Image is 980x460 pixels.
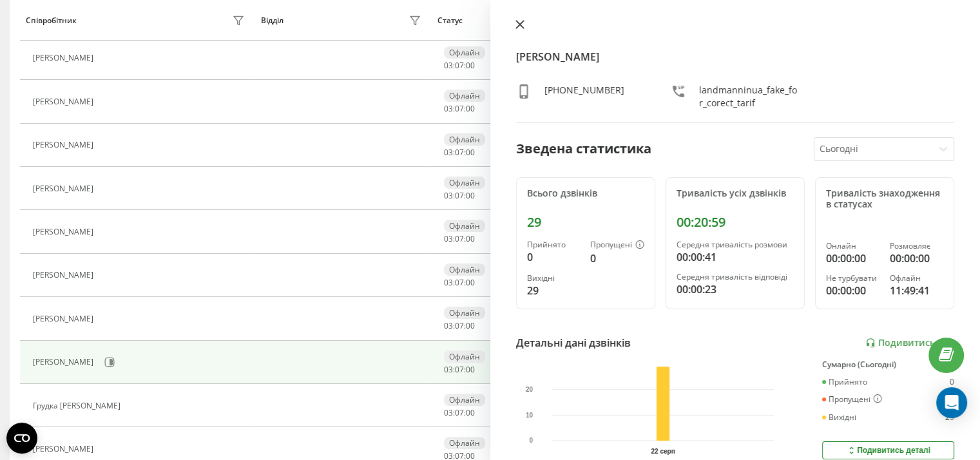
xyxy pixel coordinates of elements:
span: 07 [455,233,464,244]
div: 00:00:00 [890,251,943,266]
div: Офлайн [444,90,485,102]
div: Сумарно (Сьогодні) [822,360,954,369]
span: 07 [455,103,464,114]
span: 00 [466,233,475,244]
span: 00 [466,320,475,331]
text: 10 [526,412,533,419]
div: : : [444,365,475,374]
div: 00:00:41 [677,249,794,265]
div: Статус [437,16,463,25]
div: [PERSON_NAME] [33,271,97,280]
div: Зведена статистика [516,139,651,158]
div: [PERSON_NAME] [33,184,97,193]
span: 00 [466,190,475,201]
div: 0 [950,378,954,387]
button: Подивитись деталі [822,441,954,459]
div: Вихідні [822,413,856,422]
h4: [PERSON_NAME] [516,49,955,64]
div: Прийнято [527,240,580,249]
div: 00:00:23 [677,282,794,297]
div: Детальні дані дзвінків [516,335,631,350]
div: Open Intercom Messenger [936,387,967,418]
div: Не турбувати [826,274,879,283]
div: Офлайн [444,46,485,59]
div: [PERSON_NAME] [33,140,97,149]
div: landmanninua_fake_for_corect_tarif [699,84,800,110]
div: Тривалість усіх дзвінків [677,188,794,199]
div: Розмовляє [890,242,943,251]
div: 0 [527,249,580,265]
div: 11:49:41 [890,283,943,298]
span: 07 [455,190,464,201]
div: Пропущені [590,240,644,251]
div: 00:00:00 [826,283,879,298]
div: 29 [527,283,580,298]
span: 03 [444,320,453,331]
div: Офлайн [444,437,485,449]
span: 07 [455,60,464,71]
div: [PERSON_NAME] [33,314,97,323]
span: 07 [455,364,464,375]
div: : : [444,278,475,287]
div: Офлайн [444,177,485,189]
span: 07 [455,277,464,288]
div: Офлайн [890,274,943,283]
div: [PERSON_NAME] [33,445,97,454]
div: Середня тривалість відповіді [677,273,794,282]
div: [PERSON_NAME] [33,358,97,367]
div: [PERSON_NAME] [33,227,97,236]
span: 07 [455,320,464,331]
span: 03 [444,190,453,201]
span: 00 [466,407,475,418]
span: 00 [466,103,475,114]
div: 0 [590,251,644,266]
div: Офлайн [444,220,485,232]
button: Open CMP widget [6,423,37,454]
div: Подивитись деталі [846,445,930,455]
div: Офлайн [444,264,485,276]
span: 00 [466,147,475,158]
div: 29 [945,413,954,422]
span: 03 [444,147,453,158]
div: 00:20:59 [677,215,794,230]
div: : : [444,191,475,200]
span: 00 [466,60,475,71]
div: Онлайн [826,242,879,251]
span: 07 [455,147,464,158]
text: 0 [529,437,533,445]
text: 20 [526,386,533,393]
div: : : [444,104,475,113]
span: 03 [444,60,453,71]
div: [PERSON_NAME] [33,97,97,106]
div: Прийнято [822,378,867,387]
div: Співробітник [26,16,77,25]
div: Тривалість знаходження в статусах [826,188,943,210]
div: 29 [527,215,644,230]
div: : : [444,408,475,417]
div: Пропущені [822,394,882,405]
div: Всього дзвінків [527,188,644,199]
span: 03 [444,233,453,244]
div: Офлайн [444,133,485,146]
div: : : [444,235,475,244]
div: 00:00:00 [826,251,879,266]
div: : : [444,321,475,331]
span: 03 [444,364,453,375]
span: 07 [455,407,464,418]
span: 03 [444,277,453,288]
div: : : [444,148,475,157]
div: Офлайн [444,350,485,363]
text: 22 серп [651,448,675,455]
div: Офлайн [444,394,485,406]
span: 00 [466,364,475,375]
div: Офлайн [444,307,485,319]
div: Вихідні [527,274,580,283]
a: Подивитись звіт [865,338,954,349]
div: Відділ [261,16,283,25]
div: : : [444,61,475,70]
span: 00 [466,277,475,288]
div: Середня тривалість розмови [677,240,794,249]
span: 03 [444,407,453,418]
div: [PERSON_NAME] [33,53,97,62]
div: Грудка [PERSON_NAME] [33,401,124,410]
